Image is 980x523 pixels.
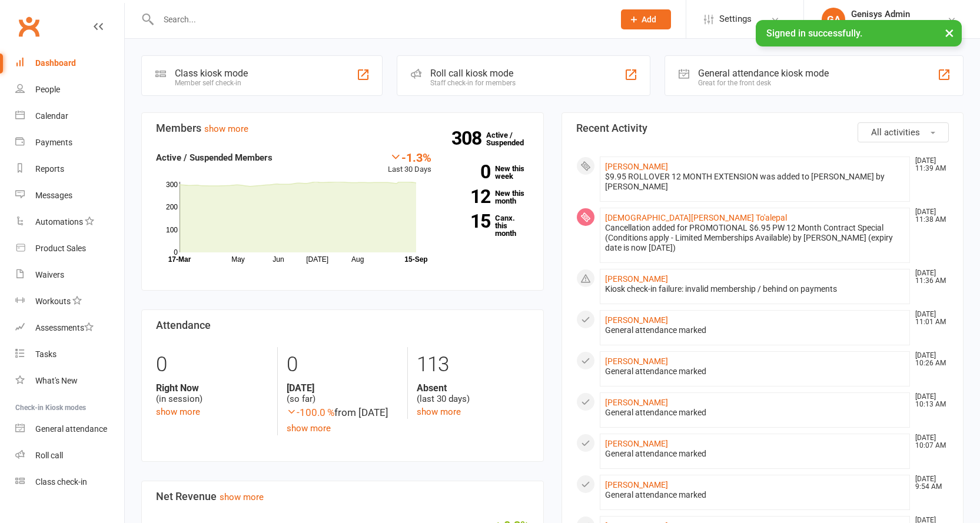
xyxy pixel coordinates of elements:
input: Search... [155,11,606,28]
div: Waivers [35,270,64,279]
div: Roll call kiosk mode [430,68,516,79]
a: Assessments [15,315,124,341]
strong: 308 [451,129,486,147]
strong: 12 [449,188,490,205]
div: Messages [35,191,72,200]
span: Add [642,15,656,24]
a: Clubworx [14,12,44,41]
a: Class kiosk mode [15,469,124,495]
a: Automations [15,209,124,235]
div: Member self check-in [175,79,248,87]
button: All activities [858,122,949,142]
div: Calendar [35,111,68,121]
div: -1.3% [388,151,431,164]
span: Signed in successfully. [766,28,862,39]
div: Class kiosk mode [175,68,248,79]
span: All activities [871,127,920,138]
a: Waivers [15,262,124,288]
a: [PERSON_NAME] [605,357,668,366]
time: [DATE] 10:26 AM [909,352,948,367]
a: Roll call [15,442,124,469]
a: [PERSON_NAME] [605,162,668,171]
a: 12New this month [449,189,529,205]
div: Workouts [35,297,71,306]
a: Workouts [15,288,124,315]
strong: 15 [449,212,490,230]
a: show more [287,423,331,434]
time: [DATE] 9:54 AM [909,475,948,491]
div: General attendance marked [605,325,905,335]
a: Dashboard [15,50,124,76]
div: People [35,85,60,94]
a: Messages [15,182,124,209]
time: [DATE] 10:07 AM [909,434,948,449]
span: -100.0 % [287,407,334,418]
a: [PERSON_NAME] [605,315,668,325]
div: 113 [417,347,529,382]
span: Settings [719,6,752,32]
a: show more [156,407,200,417]
time: [DATE] 11:38 AM [909,208,948,224]
a: General attendance kiosk mode [15,416,124,442]
div: General attendance marked [605,449,905,459]
div: Genisys Admin [851,9,910,19]
div: Genisys Gym [851,19,910,30]
div: Product Sales [35,244,86,253]
button: × [939,20,960,45]
a: show more [220,492,264,502]
a: Calendar [15,103,124,129]
h3: Net Revenue [156,491,529,502]
a: [PERSON_NAME] [605,398,668,407]
div: $9.95 ROLLOVER 12 MONTH EXTENSION was added to [PERSON_NAME] by [PERSON_NAME] [605,172,905,192]
div: Dashboard [35,58,76,68]
a: [PERSON_NAME] [605,439,668,448]
a: Payments [15,129,124,156]
a: 15Canx. this month [449,214,529,237]
div: Great for the front desk [698,79,829,87]
div: General attendance [35,424,107,434]
div: (in session) [156,382,268,405]
button: Add [621,9,671,29]
a: 0New this week [449,165,529,180]
strong: Absent [417,382,529,394]
strong: [DATE] [287,382,398,394]
div: Kiosk check-in failure: invalid membership / behind on payments [605,284,905,294]
a: Tasks [15,341,124,368]
time: [DATE] 11:01 AM [909,311,948,326]
time: [DATE] 11:39 AM [909,157,948,172]
time: [DATE] 11:36 AM [909,269,948,285]
a: [PERSON_NAME] [605,274,668,284]
div: 0 [156,347,268,382]
div: 0 [287,347,398,382]
div: Reports [35,164,64,174]
div: GA [822,8,845,31]
div: Automations [35,217,83,226]
strong: Right Now [156,382,268,394]
h3: Members [156,122,529,134]
a: Reports [15,156,124,182]
div: Tasks [35,349,57,359]
div: What's New [35,376,78,385]
div: (last 30 days) [417,382,529,405]
strong: 0 [449,163,490,181]
h3: Attendance [156,319,529,331]
div: Class check-in [35,477,87,487]
a: Product Sales [15,235,124,262]
a: [DEMOGRAPHIC_DATA][PERSON_NAME] To'alepal [605,213,787,222]
div: Staff check-in for members [430,79,516,87]
div: General attendance marked [605,490,905,500]
div: Cancellation added for PROMOTIONAL $6.95 PW 12 Month Contract Special (Conditions apply - Limited... [605,223,905,253]
strong: Active / Suspended Members [156,152,273,163]
div: General attendance marked [605,367,905,377]
div: General attendance marked [605,408,905,418]
div: (so far) [287,382,398,405]
a: [PERSON_NAME] [605,480,668,489]
h3: Recent Activity [576,122,949,134]
a: People [15,76,124,103]
a: What's New [15,368,124,394]
div: Assessments [35,323,94,332]
div: Last 30 Days [388,151,431,176]
div: General attendance kiosk mode [698,68,829,79]
div: from [DATE] [287,405,398,421]
div: Payments [35,138,72,147]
